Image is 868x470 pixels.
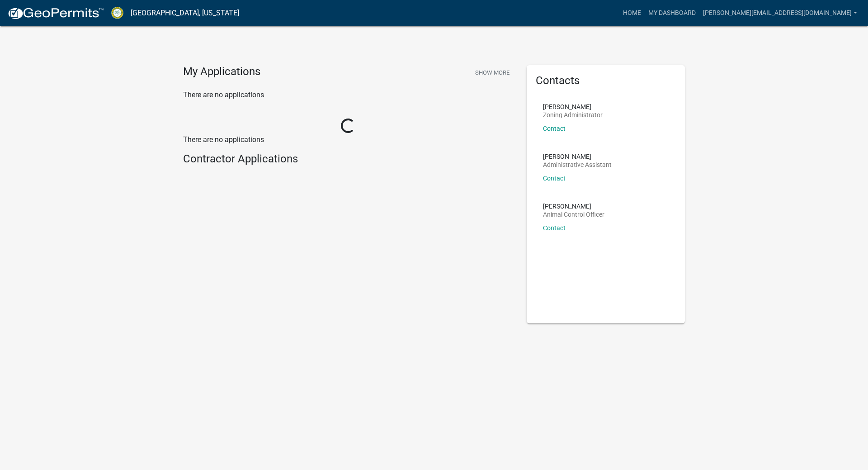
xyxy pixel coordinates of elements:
a: Contact [543,224,566,232]
p: Animal Control Officer [543,211,604,218]
p: [PERSON_NAME] [543,104,603,110]
p: Zoning Administrator [543,112,603,118]
p: There are no applications [183,90,513,100]
p: [PERSON_NAME] [543,153,612,160]
a: Contact [543,125,566,132]
a: Home [619,5,645,22]
a: [PERSON_NAME][EMAIL_ADDRESS][DOMAIN_NAME] [699,5,861,22]
h5: Contacts [536,74,676,87]
a: Contact [543,175,566,182]
p: [PERSON_NAME] [543,203,604,209]
a: My Dashboard [645,5,699,22]
wm-workflow-list-section: Contractor Applications [183,152,513,169]
p: There are no applications [183,134,513,145]
button: Show More [472,65,513,80]
h4: Contractor Applications [183,152,513,166]
a: [GEOGRAPHIC_DATA], [US_STATE] [131,5,239,21]
p: Administrative Assistant [543,161,612,168]
h4: My Applications [183,65,260,79]
img: Crawford County, Georgia [111,7,123,19]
